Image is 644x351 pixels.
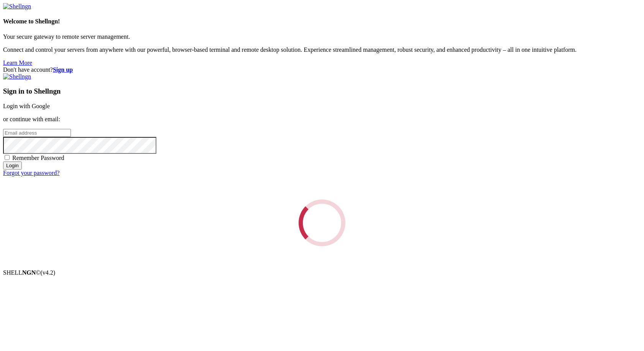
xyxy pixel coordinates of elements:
[3,269,55,276] span: SHELL ©
[3,33,641,40] p: Your secure gateway to remote server management.
[22,269,36,276] b: NGN
[299,199,345,246] div: Loading...
[3,129,71,137] input: Email address
[3,66,641,73] div: Don't have account?
[3,161,22,170] input: Login
[3,116,641,123] p: or continue with email:
[3,87,641,96] h3: Sign in to Shellngn
[12,155,64,161] span: Remember Password
[3,18,641,25] h4: Welcome to Shellngn!
[3,103,50,109] a: Login with Google
[5,155,10,160] input: Remember Password
[3,3,31,10] img: Shellngn
[41,269,56,276] span: 4.2.0
[3,46,641,53] p: Connect and control your servers from anywhere with our powerful, browser-based terminal and remo...
[3,170,59,176] a: Forgot your password?
[3,73,31,80] img: Shellngn
[53,66,73,73] a: Sign up
[3,59,32,66] a: Learn More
